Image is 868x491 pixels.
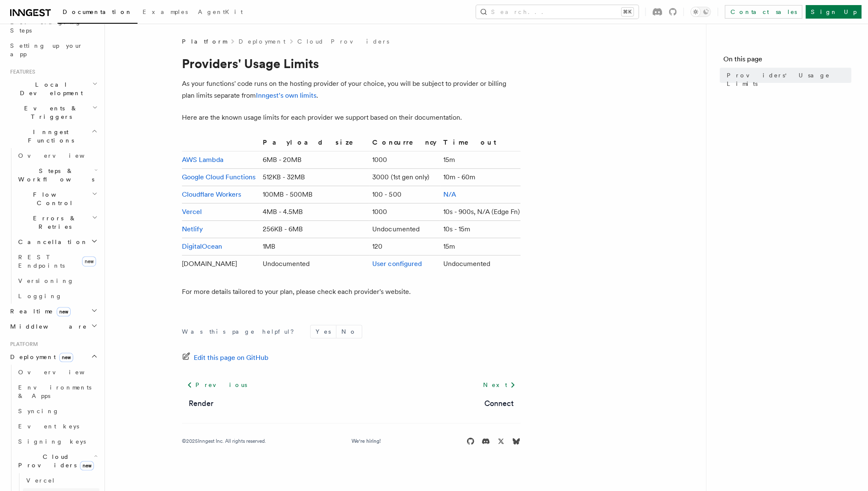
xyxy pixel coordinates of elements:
a: We're hiring! [352,438,381,444]
a: Google Cloud Functions [182,173,255,181]
span: Documentation [63,8,132,15]
td: 10s - 900s, N/A (Edge Fn) [440,203,520,221]
button: No [336,325,362,338]
td: Undocumented [440,255,520,273]
span: Flow Control [15,190,92,207]
td: 256KB - 6MB [259,221,369,238]
span: Setting up your app [10,42,83,58]
span: new [59,353,73,362]
a: Cloud Providers [297,37,389,46]
p: For more details tailored to your plan, please check each provider's website. [182,286,520,298]
a: Connect [484,398,514,409]
button: Steps & Workflows [15,163,99,187]
td: Undocumented [259,255,369,273]
span: Realtime [7,307,71,315]
td: Undocumented [369,221,440,238]
span: Overview [18,369,105,376]
span: Inngest Functions [7,128,91,145]
button: Local Development [7,77,99,101]
p: Was this page helpful? [182,327,300,336]
span: Logging [18,293,62,299]
a: User configured [372,260,421,268]
td: 120 [369,238,440,255]
a: N/A [443,190,456,198]
span: REST Endpoints [18,254,65,269]
button: Realtimenew [7,304,99,319]
a: AWS Lambda [182,156,223,164]
span: Signing keys [18,438,86,445]
a: Deployment [239,37,286,46]
td: 3000 (1st gen only) [369,169,440,186]
span: Middleware [7,322,87,331]
a: Signing keys [15,434,99,449]
a: Versioning [15,273,99,288]
a: Netlify [182,225,203,233]
span: Platform [182,37,227,46]
span: Local Development [7,80,92,97]
span: Environments & Apps [18,384,91,399]
button: Search...⌘K [476,5,638,19]
a: Sign Up [805,5,861,19]
span: Errors & Retries [15,214,92,231]
span: Platform [7,341,38,348]
a: Inngest's own limits [256,91,316,99]
a: Overview [15,365,99,380]
p: As your functions' code runs on the hosting provider of your choice, you will be subject to provi... [182,78,520,101]
span: Examples [143,8,188,15]
span: Providers' Usage Limits [726,71,851,88]
span: Versioning [18,277,74,284]
a: Documentation [58,3,137,24]
a: Vercel [23,473,99,488]
a: Event keys [15,419,99,434]
p: Here are the known usage limits for each provider we support based on their documentation. [182,112,520,123]
td: 4MB - 4.5MB [259,203,369,221]
td: 15m [440,238,520,255]
a: Logging [15,288,99,304]
span: Syncing [18,408,59,414]
a: AgentKit [193,3,248,23]
a: Edit this page on GitHub [182,352,269,364]
td: 1000 [369,151,440,169]
span: Deployment [7,353,73,361]
span: Cancellation [15,238,88,246]
td: 100MB - 500MB [259,186,369,203]
span: new [57,307,71,316]
button: Flow Control [15,187,99,211]
a: Syncing [15,403,99,419]
div: Inngest Functions [7,148,99,304]
a: Environments & Apps [15,380,99,403]
span: Steps & Workflows [15,167,94,184]
span: new [82,256,96,266]
kbd: ⌘K [621,8,633,16]
a: Previous [182,377,252,392]
a: Vercel [182,208,202,216]
a: DigitalOcean [182,242,222,250]
td: 1MB [259,238,369,255]
a: Providers' Usage Limits [723,68,851,91]
a: Setting up your app [7,38,99,62]
td: 10s - 15m [440,221,520,238]
td: 100 - 500 [369,186,440,203]
a: Next [478,377,520,392]
span: AgentKit [198,8,243,15]
span: Overview [18,152,105,159]
a: Contact sales [725,5,802,19]
button: Deploymentnew [7,349,99,365]
button: Middleware [7,319,99,334]
button: Cloud Providersnew [15,449,99,473]
th: Concurrency [369,137,440,151]
button: Events & Triggers [7,101,99,124]
button: Toggle dark mode [690,7,711,17]
a: Leveraging Steps [7,14,99,38]
td: 1000 [369,203,440,221]
span: Edit this page on GitHub [194,352,269,364]
a: Overview [15,148,99,163]
span: Vercel [26,477,55,484]
span: Features [7,69,35,75]
button: Errors & Retries [15,211,99,234]
span: Event keys [18,423,79,430]
a: Render [189,398,214,409]
td: [DOMAIN_NAME] [182,255,259,273]
td: 10m - 60m [440,169,520,186]
th: Timeout [440,137,520,151]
